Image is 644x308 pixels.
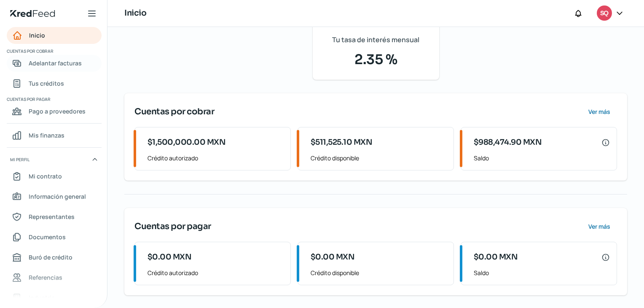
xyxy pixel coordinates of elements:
span: Mi contrato [29,171,62,181]
span: 2.35 % [323,49,429,70]
a: Referencias [7,269,102,286]
a: Pago a proveedores [7,103,102,120]
button: Ver más [581,218,617,235]
span: $1,500,000.00 MXN [148,137,226,148]
a: Industria [7,289,102,306]
a: Buró de crédito [7,249,102,266]
a: Adelantar facturas [7,55,102,72]
span: Buró de crédito [29,252,72,262]
span: $0.00 MXN [148,251,192,263]
span: SQ [600,8,608,19]
h1: Inicio [124,7,146,19]
span: Tus créditos [29,78,64,89]
span: Cuentas por pagar [7,95,100,103]
span: Documentos [29,232,66,242]
span: $988,474.90 MXN [474,137,542,148]
span: Pago a proveedores [29,106,86,116]
a: Tus créditos [7,75,102,92]
span: Ver más [588,224,610,230]
span: Referencias [29,272,62,283]
span: Crédito disponible [311,267,447,278]
a: Representantes [7,208,102,225]
span: Tu tasa de interés mensual [332,34,419,46]
span: Ver más [588,109,610,115]
span: Saldo [474,153,610,163]
span: Crédito autorizado [148,153,284,163]
span: Representantes [29,211,75,222]
span: Inicio [29,30,45,41]
button: Ver más [581,103,617,120]
span: Crédito disponible [311,153,447,163]
span: Cuentas por cobrar [7,47,100,55]
a: Inicio [7,27,102,44]
a: Mis finanzas [7,127,102,144]
span: Industria [29,292,55,303]
span: Cuentas por pagar [134,220,211,233]
span: $0.00 MXN [311,251,355,263]
span: Cuentas por cobrar [134,105,214,118]
span: Crédito autorizado [148,267,284,278]
span: Información general [29,191,86,202]
span: Saldo [474,267,610,278]
span: Mis finanzas [29,130,64,140]
span: $511,525.10 MXN [311,137,373,148]
span: Mi perfil [10,156,30,163]
span: $0.00 MXN [474,251,518,263]
span: Adelantar facturas [29,58,82,68]
a: Información general [7,188,102,205]
a: Mi contrato [7,168,102,185]
a: Documentos [7,229,102,246]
